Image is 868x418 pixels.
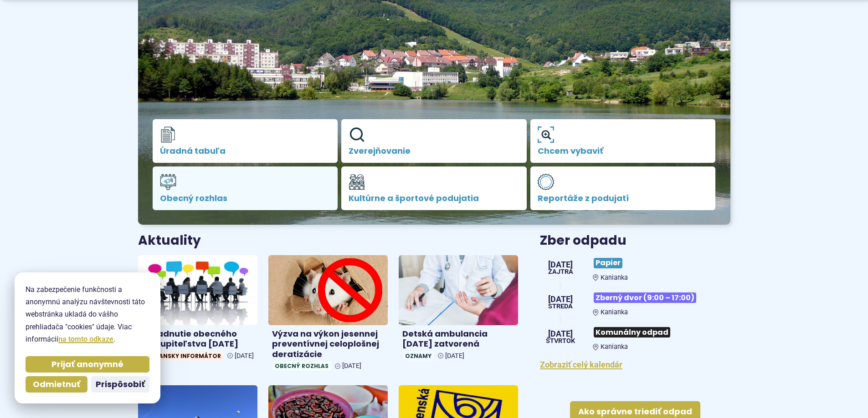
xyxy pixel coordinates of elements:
[540,289,730,316] a: Zberný dvor (9:00 – 17:00) Kanianka [DATE] streda
[96,379,145,390] span: Prispôsobiť
[58,335,113,343] a: na tomto odkaze
[33,379,80,390] span: Odmietnuť
[26,376,87,393] button: Odmietnuť
[26,283,149,345] p: Na zabezpečenie funkčnosti a anonymnú analýzu návštevnosti táto webstránka ukladá do vášho prehli...
[402,351,434,361] span: Oznamy
[272,361,331,371] span: Obecný rozhlas
[153,166,338,210] a: Obecný rozhlas
[342,362,361,370] span: [DATE]
[349,194,519,203] span: Kultúrne a športové podujatia
[540,234,730,248] h3: Zber odpadu
[540,254,730,282] a: Papier Kanianka [DATE] Zajtra
[548,295,573,303] span: [DATE]
[142,351,224,361] span: Kaniansky informátor
[548,303,573,310] span: streda
[160,194,331,203] span: Obecný rozhlas
[601,274,628,282] span: Kanianka
[142,329,254,349] h4: Zasadnutie obecného zastupiteľstva [DATE]
[530,119,716,163] a: Chcem vybaviť
[26,356,149,373] button: Prijať anonymné
[349,146,519,156] span: Zverejňovanie
[594,327,670,337] span: Komunálny odpad
[138,255,257,364] a: Zasadnutie obecného zastupiteľstva [DATE] Kaniansky informátor [DATE]
[540,360,622,369] a: Zobraziť celý kalendár
[272,329,384,360] h4: Výzva na výkon jesennej preventívnej celoplošnej deratizácie
[530,166,716,210] a: Reportáže z podujatí
[268,255,388,374] a: Výzva na výkon jesennej preventívnej celoplošnej deratizácie Obecný rozhlas [DATE]
[538,194,709,203] span: Reportáže z podujatí
[546,338,575,344] span: štvrtok
[445,352,464,360] span: [DATE]
[594,292,696,303] span: Zberný dvor (9:00 – 17:00)
[138,234,201,248] h3: Aktuality
[341,166,527,210] a: Kultúrne a športové podujatia
[402,329,514,349] h4: Detská ambulancia [DATE] zatvorená
[546,330,575,338] span: [DATE]
[601,308,628,316] span: Kanianka
[601,343,628,351] span: Kanianka
[341,119,527,163] a: Zverejňovanie
[51,359,123,370] span: Prijať anonymné
[548,261,573,269] span: [DATE]
[153,119,338,163] a: Úradná tabuľa
[399,255,518,364] a: Detská ambulancia [DATE] zatvorená Oznamy [DATE]
[594,258,622,268] span: Papier
[160,146,331,156] span: Úradná tabuľa
[235,352,254,360] span: [DATE]
[91,376,149,393] button: Prispôsobiť
[538,146,709,156] span: Chcem vybaviť
[548,269,573,275] span: Zajtra
[540,323,730,351] a: Komunálny odpad Kanianka [DATE] štvrtok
